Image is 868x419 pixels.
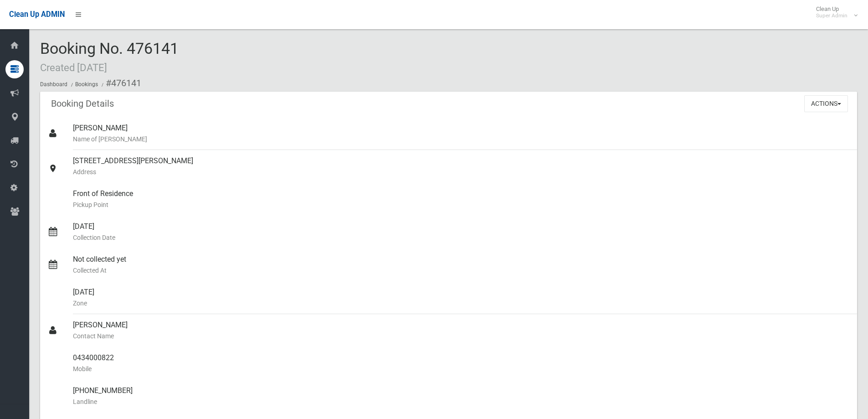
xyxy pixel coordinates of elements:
small: Address [73,166,850,177]
span: Clean Up [812,5,857,19]
header: Booking Details [40,95,125,113]
div: [PHONE_NUMBER] [73,380,850,413]
div: Front of Residence [73,183,850,216]
small: Collection Date [73,232,850,243]
small: Zone [73,298,850,309]
small: Created [DATE] [40,62,107,73]
div: [DATE] [73,216,850,248]
button: Actions [804,95,848,112]
div: Not collected yet [73,248,850,281]
small: Pickup Point [73,199,850,210]
span: Clean Up ADMIN [9,10,65,19]
a: Dashboard [40,81,67,88]
div: [STREET_ADDRESS][PERSON_NAME] [73,150,850,183]
div: 0434000822 [73,347,850,380]
small: Super Admin [816,12,847,19]
li: #476141 [99,75,141,92]
span: Booking No. 476141 [40,39,179,75]
small: Mobile [73,363,850,374]
div: [PERSON_NAME] [73,314,850,347]
div: [PERSON_NAME] [73,117,850,150]
small: Landline [73,396,850,407]
small: Name of [PERSON_NAME] [73,134,850,145]
small: Contact Name [73,331,850,341]
small: Collected At [73,265,850,276]
div: [DATE] [73,281,850,314]
a: Bookings [75,81,98,88]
